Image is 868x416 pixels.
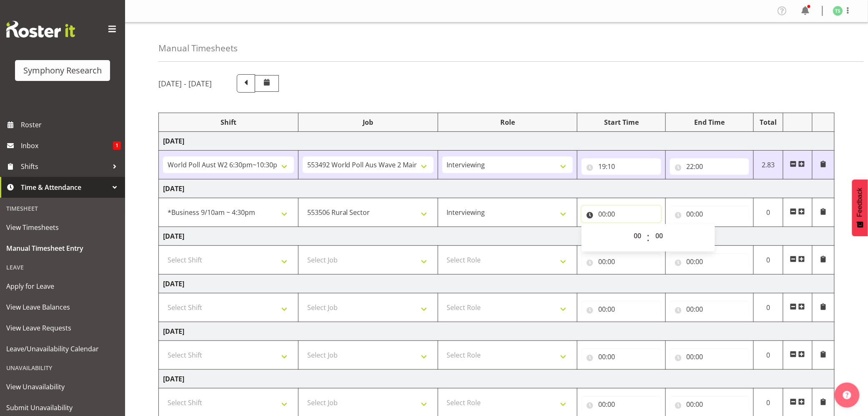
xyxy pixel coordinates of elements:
[582,301,661,318] input: Click to select...
[670,158,749,175] input: Click to select...
[670,348,749,365] input: Click to select...
[754,293,783,322] td: 0
[758,117,778,127] div: Total
[159,370,835,388] td: [DATE]
[582,253,661,270] input: Click to select...
[21,181,108,194] span: Time & Attendance
[670,301,749,318] input: Click to select...
[582,348,661,365] input: Click to select...
[303,117,434,127] div: Job
[852,179,868,236] button: Feedback - Show survey
[21,160,108,173] span: Shifts
[2,376,123,397] a: View Unavailability
[2,217,123,238] a: View Timesheets
[2,259,123,276] div: Leave
[754,246,783,275] td: 0
[843,391,851,399] img: help-xxl-2.png
[159,227,835,246] td: [DATE]
[582,396,661,413] input: Click to select...
[158,79,212,88] h5: [DATE] - [DATE]
[2,359,123,376] div: Unavailability
[158,43,238,53] h4: Manual Timesheets
[6,242,119,255] span: Manual Timesheet Entry
[582,117,661,127] div: Start Time
[6,21,75,38] img: Rosterit website logo
[754,198,783,227] td: 0
[582,158,661,175] input: Click to select...
[23,64,102,77] div: Symphony Research
[670,117,749,127] div: End Time
[6,301,119,313] span: View Leave Balances
[159,179,835,198] td: [DATE]
[159,275,835,293] td: [DATE]
[856,188,864,217] span: Feedback
[2,276,123,297] a: Apply for Leave
[582,206,661,222] input: Click to select...
[21,118,121,131] span: Roster
[647,227,650,248] span: :
[442,117,573,127] div: Role
[2,297,123,318] a: View Leave Balances
[21,139,113,152] span: Inbox
[6,381,119,393] span: View Unavailability
[670,206,749,222] input: Click to select...
[2,200,123,217] div: Timesheet
[113,141,121,150] span: 1
[833,6,843,16] img: tanya-stebbing1954.jpg
[159,322,835,341] td: [DATE]
[2,318,123,338] a: View Leave Requests
[670,253,749,270] input: Click to select...
[6,280,119,292] span: Apply for Leave
[6,401,119,414] span: Submit Unavailability
[754,151,783,179] td: 2.83
[6,322,119,334] span: View Leave Requests
[159,132,835,151] td: [DATE]
[670,396,749,413] input: Click to select...
[2,238,123,259] a: Manual Timesheet Entry
[6,221,119,234] span: View Timesheets
[6,343,119,355] span: Leave/Unavailability Calendar
[163,117,294,127] div: Shift
[754,341,783,370] td: 0
[2,338,123,359] a: Leave/Unavailability Calendar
